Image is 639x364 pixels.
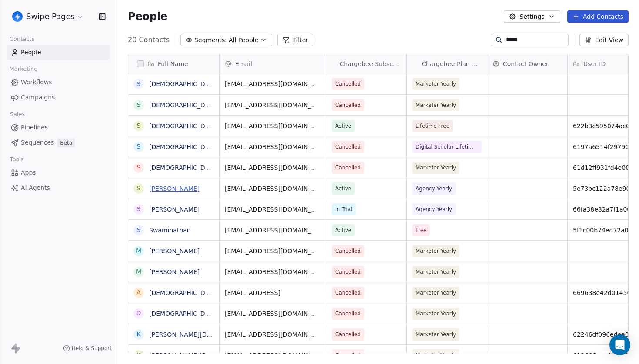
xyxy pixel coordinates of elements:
span: Cancelled [335,142,361,151]
div: D [136,309,141,318]
span: [EMAIL_ADDRESS][DOMAIN_NAME] [225,309,321,318]
span: Marketer Yearly [416,101,456,109]
a: SequencesBeta [7,136,110,150]
span: Chargebee Plan Name [422,60,482,68]
a: [DEMOGRAPHIC_DATA] [149,164,218,171]
span: Active [335,226,351,235]
span: 20 Contacts [128,35,170,45]
span: [EMAIL_ADDRESS][DOMAIN_NAME] [225,163,321,172]
div: M [136,267,141,276]
span: Marketer Yearly [416,351,456,360]
span: Workflows [21,78,52,87]
a: [DEMOGRAPHIC_DATA] [149,143,218,150]
span: Cancelled [335,309,361,318]
span: AI Agents [21,183,50,192]
span: [EMAIL_ADDRESS][DOMAIN_NAME] [225,351,321,360]
span: Marketer Yearly [416,163,456,172]
a: Help & Support [63,345,112,352]
span: Agency Yearly [416,184,452,193]
span: Marketer Yearly [416,247,456,255]
span: User ID [583,60,606,68]
a: [PERSON_NAME] [149,206,200,213]
div: ChargebeeChargebee Plan Name [407,54,487,73]
span: Chargebee Subscription Status [339,60,401,68]
span: Active [335,184,351,193]
span: Cancelled [335,101,361,109]
a: [PERSON_NAME] [149,248,200,255]
div: K [136,351,140,360]
a: [PERSON_NAME][DEMOGRAPHIC_DATA] [149,331,269,338]
span: People [128,10,167,23]
span: All People [229,36,258,45]
div: S [137,79,141,89]
span: Campaigns [21,93,55,102]
span: Full Name [158,60,188,68]
div: S [137,225,141,235]
div: S [137,184,141,193]
span: Marketer Yearly [416,309,456,318]
span: Cancelled [335,351,361,360]
span: Sales [6,108,29,121]
span: [EMAIL_ADDRESS][DOMAIN_NAME] [225,330,321,339]
a: Workflows [7,75,110,89]
span: [EMAIL_ADDRESS][DOMAIN_NAME] [225,184,321,193]
a: Campaigns [7,90,110,105]
div: Open Intercom Messenger [609,334,630,355]
div: Contact Owner [487,54,567,73]
span: Cancelled [335,247,361,255]
div: grid [128,73,220,354]
div: S [137,205,141,214]
span: Cancelled [335,268,361,276]
span: Marketer Yearly [416,268,456,276]
a: [DEMOGRAPHIC_DATA] [149,80,218,87]
div: Email [220,54,326,73]
span: Help & Support [72,345,112,352]
span: [EMAIL_ADDRESS][DOMAIN_NAME] [225,122,321,130]
span: Segments: [194,36,227,45]
a: [DEMOGRAPHIC_DATA] [149,122,218,129]
button: Swipe Pages [10,9,86,24]
a: Swaminathan [149,227,191,234]
span: Cancelled [335,79,361,88]
button: Settings [504,10,560,23]
a: AI Agents [7,181,110,195]
span: [EMAIL_ADDRESS] [225,288,321,297]
span: Marketer Yearly [416,330,456,339]
span: [EMAIL_ADDRESS][DOMAIN_NAME] [225,226,321,235]
span: Swipe Pages [26,11,75,22]
button: Add Contacts [567,10,629,23]
span: Free [416,226,426,235]
span: Cancelled [335,330,361,339]
span: Tools [6,153,27,166]
span: Contacts [6,33,38,46]
a: Pipelines [7,120,110,135]
span: Agency Yearly [416,205,452,214]
span: Sequences [21,138,54,147]
span: In Trial [335,205,352,214]
div: S [137,142,141,151]
div: Full Name [128,54,219,73]
a: Apps [7,165,110,180]
span: Email [235,60,252,68]
span: Apps [21,168,36,177]
a: [PERSON_NAME] [149,185,200,192]
button: Edit View [579,34,629,46]
span: [EMAIL_ADDRESS][DOMAIN_NAME] [225,101,321,109]
span: Cancelled [335,288,361,297]
div: K [136,330,140,339]
span: Active [335,122,351,130]
span: Digital Scholar Lifetime Start [416,142,478,151]
span: [EMAIL_ADDRESS][DOMAIN_NAME] [225,142,321,151]
a: [DEMOGRAPHIC_DATA] [149,310,218,317]
span: [EMAIL_ADDRESS][DOMAIN_NAME] [225,205,321,214]
a: People [7,45,110,60]
button: Filter [277,34,313,46]
span: [EMAIL_ADDRESS][DOMAIN_NAME] [225,268,321,276]
span: Pipelines [21,123,48,132]
span: Marketer Yearly [416,79,456,88]
span: People [21,48,41,57]
span: [EMAIL_ADDRESS][DOMAIN_NAME] [225,79,321,88]
span: Lifetime Free [416,122,449,130]
span: Beta [57,139,75,147]
span: Contact Owner [503,60,549,68]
